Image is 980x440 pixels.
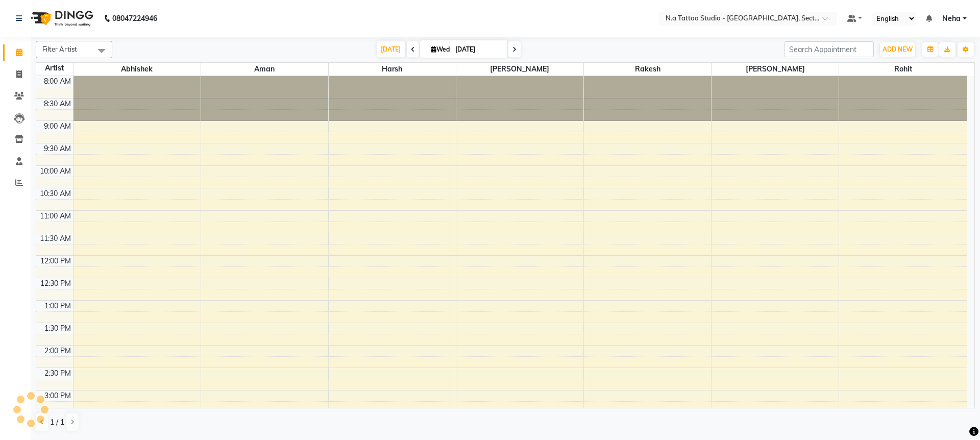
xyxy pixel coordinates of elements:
[42,45,77,53] span: Filter Artist
[42,346,73,356] div: 2:00 PM
[42,99,73,109] div: 8:30 AM
[73,63,201,76] span: Abhishek
[42,76,73,87] div: 8:00 AM
[785,41,874,57] input: Search Appointment
[42,390,73,401] div: 3:00 PM
[42,368,73,379] div: 2:30 PM
[42,121,73,132] div: 9:00 AM
[329,63,456,76] span: Harsh
[42,323,73,334] div: 1:30 PM
[50,417,64,428] span: 1 / 1
[26,4,96,33] img: logo
[38,188,73,199] div: 10:30 AM
[428,45,452,53] span: Wed
[38,256,73,266] div: 12:00 PM
[883,45,913,53] span: ADD NEW
[452,42,503,57] input: 2025-10-01
[584,63,711,76] span: Rakesh
[839,63,967,76] span: Rohit
[42,143,73,154] div: 9:30 AM
[42,301,73,311] div: 1:00 PM
[942,13,961,24] span: Neha
[38,166,73,177] div: 10:00 AM
[201,63,328,76] span: Aman
[38,278,73,289] div: 12:30 PM
[880,42,915,57] button: ADD NEW
[36,63,73,74] div: Artist
[456,63,583,76] span: [PERSON_NAME]
[38,211,73,222] div: 11:00 AM
[377,41,405,57] span: [DATE]
[712,63,839,76] span: [PERSON_NAME]
[112,4,157,33] b: 08047224946
[38,233,73,244] div: 11:30 AM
